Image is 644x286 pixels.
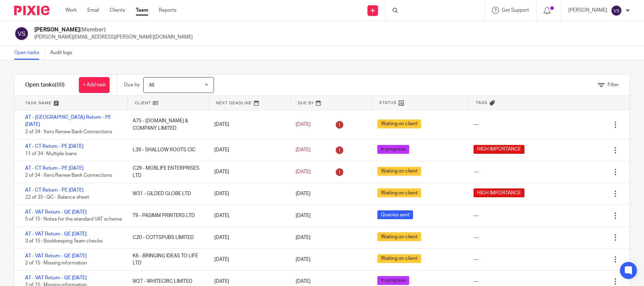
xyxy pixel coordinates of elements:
[126,161,207,183] div: C29 - MOBLIFE ENTERPRISES LTD
[207,209,289,223] div: [DATE]
[25,275,87,280] a: AT - VAT Return - QE [DATE]
[474,212,479,219] div: ---
[207,252,289,267] div: [DATE]
[474,256,479,263] div: ---
[136,7,148,14] a: Team
[377,254,421,263] span: Waiting on client
[126,114,207,135] div: A75 - [DOMAIN_NAME] & COMPANY LIMITED
[25,115,111,127] a: AT - [GEOGRAPHIC_DATA] Return - PE [DATE]
[14,26,29,41] img: svg%3E
[25,188,83,193] a: AT - CT Return - PE [DATE]
[474,145,524,154] span: HIGH IMPORTANCE
[474,234,479,241] div: ---
[65,7,77,14] a: Work
[159,7,176,14] a: Reports
[296,191,311,196] span: [DATE]
[207,230,289,245] div: [DATE]
[377,119,421,128] span: Waiting on client
[25,210,87,215] a: AT - VAT Return - QE [DATE]
[207,187,289,201] div: [DATE]
[34,34,193,41] p: [PERSON_NAME][EMAIL_ADDRESS][PERSON_NAME][DOMAIN_NAME]
[476,100,488,106] span: Tags
[126,230,207,245] div: C20 - COTTSPUBS LIMITED
[14,6,50,15] img: Pixie
[474,121,479,128] div: ---
[25,239,103,244] span: 3 of 15 · Bookkeeping Team checks
[377,145,409,154] span: In progress
[377,210,413,219] span: Queries sent
[126,249,207,270] div: K6 - BRINGING IDEAS TO LIFE LTD
[502,8,529,13] span: Get Support
[25,253,87,258] a: AT - VAT Return - QE [DATE]
[25,151,77,156] span: 11 of 34 · Multiple loans
[377,276,409,285] span: In progress
[296,257,311,262] span: [DATE]
[377,188,421,197] span: Waiting on client
[79,77,110,93] a: + Add task
[296,279,311,284] span: [DATE]
[379,100,397,106] span: Status
[25,81,65,89] h1: Open tasks
[14,46,45,60] a: Open tasks
[296,213,311,218] span: [DATE]
[207,117,289,132] div: [DATE]
[124,81,140,88] p: Due by
[25,144,83,149] a: AT - CT Return - PE [DATE]
[126,187,207,201] div: W31 - GILDED GLOBE LTD
[296,147,311,152] span: [DATE]
[149,83,154,88] span: All
[611,5,622,16] img: svg%3E
[25,195,89,200] span: 22 of 35 · QC - Balance sheet
[87,7,99,14] a: Email
[296,122,311,127] span: [DATE]
[25,232,87,237] a: AT - VAT Return - QE [DATE]
[25,173,112,178] span: 2 of 34 · Xero Renew Bank Connections
[126,143,207,157] div: L39 - SHALLOW ROOTS CIC
[568,7,607,14] p: [PERSON_NAME]
[55,82,65,88] span: (89)
[110,7,125,14] a: Clients
[474,278,479,285] div: ---
[474,168,479,175] div: ---
[126,209,207,223] div: T9 - PASIMM PRINTERS LTD
[80,27,106,33] span: (Member)
[474,188,524,197] span: HIGH IMPORTANCE
[25,261,87,265] span: 2 of 15 · Missing information
[377,232,421,241] span: Waiting on client
[296,169,311,174] span: [DATE]
[207,143,289,157] div: [DATE]
[34,26,193,34] h2: [PERSON_NAME]
[207,165,289,179] div: [DATE]
[25,129,112,134] span: 2 of 34 · Xero Renew Bank Connections
[25,166,83,171] a: AT - CT Return - PE [DATE]
[377,167,421,176] span: Waiting on client
[50,46,77,60] a: Audit logs
[296,235,311,240] span: [DATE]
[25,217,122,222] span: 5 of 15 · Notes for the standard VAT scheme
[608,82,619,87] span: Filter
